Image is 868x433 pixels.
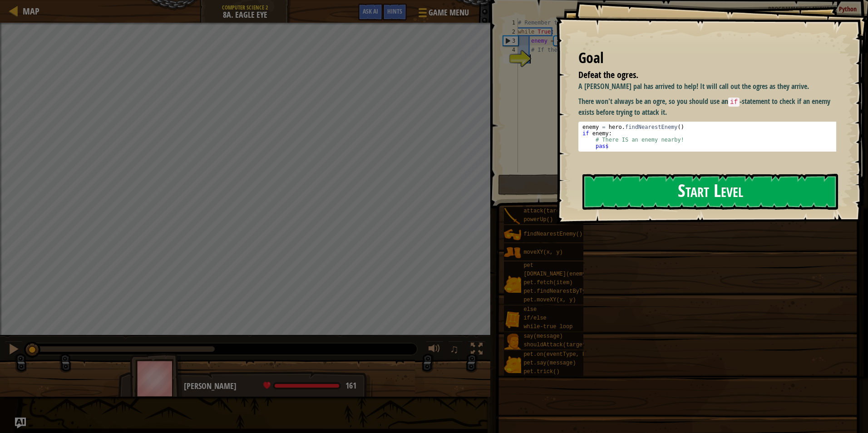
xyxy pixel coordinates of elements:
[345,380,356,391] span: 161
[523,280,572,286] span: pet.fetch(item)
[523,306,537,313] span: else
[23,5,39,17] span: Map
[523,262,533,269] span: pet
[425,341,444,359] button: Adjust volume
[523,333,562,340] span: say(message)
[358,4,383,20] button: Ask AI
[15,418,26,428] button: Ask AI
[523,342,589,348] span: shouldAttack(target)
[523,369,559,375] span: pet.trick()
[363,7,378,15] span: Ask AI
[523,324,572,330] span: while-true loop
[130,353,182,403] img: thang_avatar_frame.png
[18,5,39,17] a: Map
[498,174,671,195] button: Run ⇧↵
[523,288,612,295] span: pet.findNearestByType(type)
[503,36,518,45] div: 3
[523,297,576,303] span: pet.moveXY(x, y)
[523,208,569,214] span: attack(target)
[5,341,23,359] button: Ctrl + P: Pause
[567,69,834,82] li: Defeat the ogres.
[503,27,518,36] div: 2
[504,311,521,328] img: portrait.png
[468,341,486,359] button: Toggle fullscreen
[523,360,576,366] span: pet.say(message)
[504,244,521,261] img: portrait.png
[450,342,459,356] span: ♫
[184,380,363,392] div: [PERSON_NAME]
[503,54,518,64] div: 5
[523,216,553,223] span: powerUp()
[578,96,843,117] p: There won't always be an ogre, so you should use an -statement to check if an enemy exists before...
[582,174,838,210] button: Start Level
[504,208,521,225] img: portrait.png
[387,7,402,15] span: Hints
[578,81,843,92] p: A [PERSON_NAME] pal has arrived to help! It will call out the ogres as they arrive.
[578,69,638,81] span: Defeat the ogres.
[523,249,562,256] span: moveXY(x, y)
[504,333,521,350] img: portrait.png
[448,341,464,359] button: ♫
[429,7,469,19] span: Game Menu
[503,18,518,27] div: 1
[504,276,521,293] img: portrait.png
[411,4,474,25] button: Game Menu
[504,226,521,243] img: portrait.png
[504,356,521,373] img: portrait.png
[728,98,740,107] code: if
[523,351,608,358] span: pet.on(eventType, handler)
[578,48,836,69] div: Goal
[263,382,356,390] div: health: 161 / 161
[523,271,589,277] span: [DOMAIN_NAME](enemy)
[503,45,518,54] div: 4
[523,315,546,321] span: if/else
[523,231,582,237] span: findNearestEnemy()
